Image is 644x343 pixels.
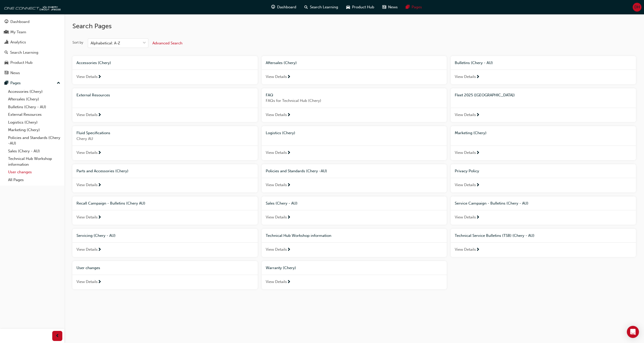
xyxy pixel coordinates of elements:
[2,16,62,78] button: DashboardMy TeamAnalyticsSearch LearningProduct HubNews
[266,112,287,118] span: View Details
[10,39,26,45] div: Analytics
[287,280,291,284] span: next-icon
[455,93,515,97] span: Fleet 2025 ([GEOGRAPHIC_DATA])
[455,150,476,156] span: View Details
[346,4,350,10] span: car-icon
[271,4,275,10] span: guage-icon
[266,279,287,285] span: View Details
[342,2,378,12] a: car-iconProduct Hub
[2,27,62,37] a: My Team
[76,61,111,65] span: Accessories (Chery)
[2,68,62,78] a: News
[5,50,8,55] span: search-icon
[262,126,447,160] a: Logistics (Chery)View Details
[476,215,480,220] span: next-icon
[76,214,98,220] span: View Details
[266,201,298,206] span: Sales (Chery - AU)
[266,150,287,156] span: View Details
[76,169,128,173] span: Parts and Accessories (Chery)
[378,2,402,12] a: news-iconNews
[2,38,62,47] a: Analytics
[266,61,297,65] span: Aftersales (Chery)
[6,168,62,176] a: User changes
[451,126,636,160] a: Marketing (Chery)View Details
[455,247,476,252] span: View Details
[455,169,479,173] span: Privacy Policy
[352,4,374,10] span: Product Hub
[455,214,476,220] span: View Details
[76,279,98,285] span: View Details
[266,169,327,173] span: Policies and Standards (Chery -AU)
[98,151,101,155] span: next-icon
[98,280,101,284] span: next-icon
[10,60,33,66] div: Product Hub
[76,131,110,135] span: Fluid Specifications
[6,119,62,126] a: Logistics (Chery)
[72,56,258,84] a: Accessories (Chery)View Details
[2,78,62,88] button: Pages
[6,155,62,168] a: Technical Hub Workshop information
[451,229,636,257] a: Technical Service Bulletins (TSB) (Chery - AU)View Details
[76,74,98,80] span: View Details
[72,229,258,257] a: Servicing (Chery - AU)View Details
[98,183,101,188] span: next-icon
[262,56,447,84] a: Aftersales (Chery)View Details
[76,201,145,206] span: Recall Campaign - Bulletins (Chery AU)
[10,29,26,35] div: My Team
[56,333,59,339] span: prev-icon
[5,81,8,85] span: pages-icon
[72,126,258,160] a: Fluid SpecificationsChery AUView Details
[2,48,62,57] a: Search Learning
[6,103,62,111] a: Bulletins (Chery - AU)
[476,151,480,155] span: next-icon
[266,182,287,188] span: View Details
[6,176,62,184] a: All Pages
[455,74,476,80] span: View Details
[412,4,422,10] span: Pages
[455,61,493,65] span: Bulletins (Chery - AU)
[72,196,258,225] a: Recall Campaign - Bulletins (Chery AU)View Details
[262,229,447,257] a: Technical Hub Workshop informationView Details
[98,248,101,252] span: next-icon
[72,88,258,122] a: External ResourcesView Details
[98,113,101,118] span: next-icon
[310,4,338,10] span: Search Learning
[3,2,61,12] img: oneconnect
[98,75,101,79] span: next-icon
[451,88,636,122] a: Fleet 2025 ([GEOGRAPHIC_DATA])View Details
[300,2,342,12] a: search-iconSearch Learning
[627,326,639,338] div: Open Intercom Messenger
[57,80,60,87] span: up-icon
[152,41,182,45] span: Advanced Search
[455,233,534,238] span: Technical Service Bulletins (TSB) (Chery - AU)
[6,111,62,119] a: External Resources
[266,131,295,135] span: Logistics (Chery)
[76,182,98,188] span: View Details
[6,134,62,147] a: Policies and Standards (Chery -AU)
[10,50,38,55] div: Search Learning
[451,164,636,192] a: Privacy PolicyView Details
[262,261,447,289] a: Warranty (Chery)View Details
[266,266,296,270] span: Warranty (Chery)
[2,58,62,67] a: Product Hub
[266,247,287,252] span: View Details
[476,113,480,118] span: next-icon
[287,75,291,79] span: next-icon
[476,75,480,79] span: next-icon
[5,71,8,75] span: news-icon
[476,183,480,188] span: next-icon
[304,4,308,10] span: search-icon
[10,70,20,76] div: News
[98,215,101,220] span: next-icon
[455,131,487,135] span: Marketing (Chery)
[76,266,100,270] span: User changes
[6,95,62,103] a: Aftersales (Chery)
[2,17,62,26] a: Dashboard
[72,164,258,192] a: Parts and Accessories (Chery)View Details
[262,164,447,192] a: Policies and Standards (Chery -AU)View Details
[76,247,98,252] span: View Details
[5,30,8,35] span: people-icon
[633,3,641,12] button: DH
[287,151,291,155] span: next-icon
